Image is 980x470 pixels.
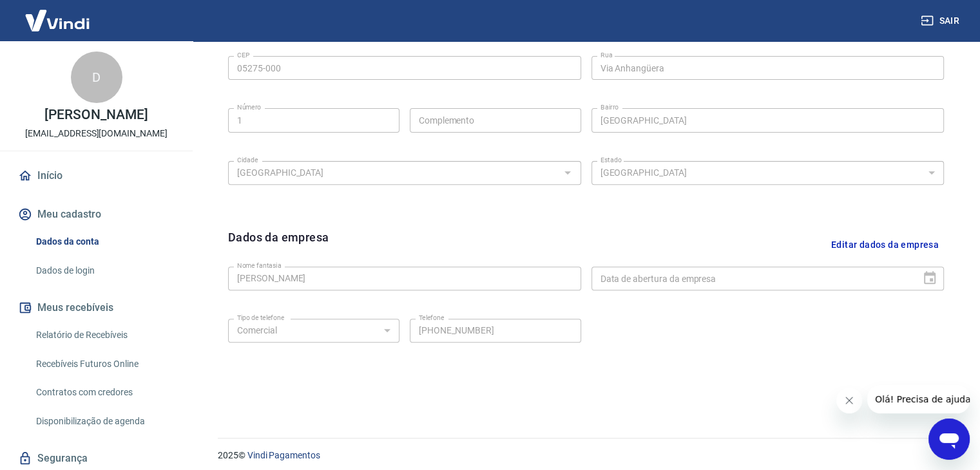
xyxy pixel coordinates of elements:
input: Digite aqui algumas palavras para buscar a cidade [232,165,556,181]
a: Contratos com credores [31,379,177,406]
a: Relatório de Recebíveis [31,322,177,348]
iframe: Fechar mensagem [836,388,862,413]
button: Editar dados da empresa [826,229,944,261]
label: Nome fantasia [237,261,282,270]
img: Vindi [15,1,99,40]
span: Olá! Precisa de ajuda? [8,9,108,19]
iframe: Mensagem da empresa [867,385,970,413]
a: Dados de login [31,258,177,284]
h6: Dados da empresa [228,229,329,261]
label: Rua [600,50,613,60]
label: Telefone [419,313,444,323]
p: 2025 © [218,449,949,462]
label: Estado [600,155,622,165]
a: Vindi Pagamentos [247,450,320,460]
button: Meus recebíveis [15,294,177,322]
label: Número [237,102,261,112]
a: Recebíveis Futuros Online [31,351,177,377]
p: [EMAIL_ADDRESS][DOMAIN_NAME] [25,127,168,140]
label: Bairro [600,102,619,112]
label: Cidade [237,155,258,165]
p: [PERSON_NAME] [44,108,148,122]
a: Início [15,162,177,190]
button: Meu cadastro [15,200,177,229]
div: D [71,52,122,103]
a: Dados da conta [31,229,177,255]
label: CEP [237,50,249,60]
input: DD/MM/YYYY [591,267,912,290]
label: Tipo de telefone [237,313,284,323]
a: Disponibilização de agenda [31,408,177,435]
iframe: Botão para abrir a janela de mensagens [928,418,970,460]
button: Sair [918,9,965,33]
